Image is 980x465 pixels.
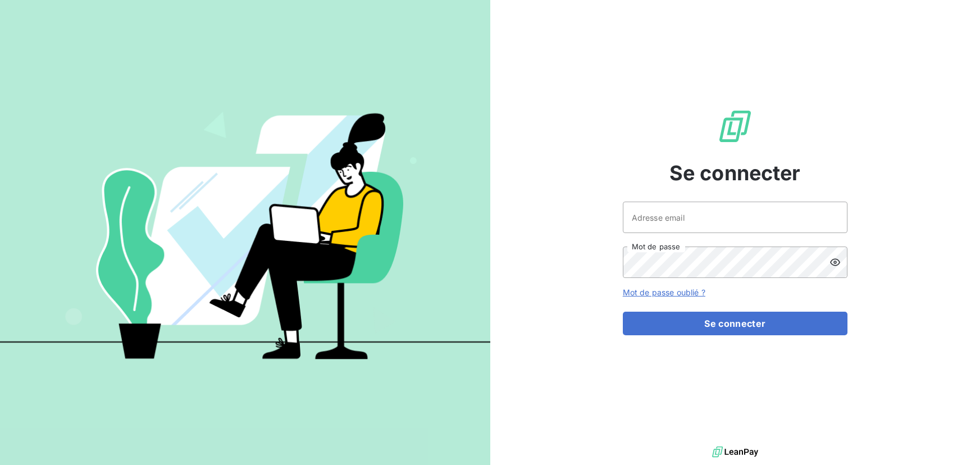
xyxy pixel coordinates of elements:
[623,202,847,233] input: placeholder
[717,108,753,144] img: Logo LeanPay
[712,444,758,461] img: logo
[623,288,705,297] a: Mot de passe oublié ?
[623,312,847,335] button: Se connecter
[669,158,801,188] span: Se connecter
